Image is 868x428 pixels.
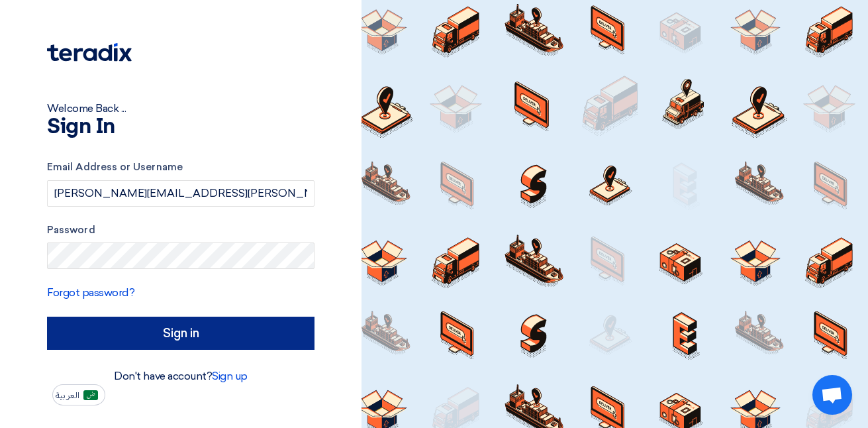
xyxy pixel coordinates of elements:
[47,317,314,350] input: Sign in
[47,368,314,384] div: Don't have account?
[56,391,79,400] span: العربية
[47,160,314,175] label: Email Address or Username
[47,286,134,299] a: Forgot password?
[83,390,98,400] img: ar-AR.png
[47,180,314,207] input: Enter your business email or username
[212,370,248,382] a: Sign up
[47,101,314,117] div: Welcome Back ...
[47,223,314,238] label: Password
[47,43,132,62] img: Teradix logo
[52,384,105,405] button: العربية
[47,117,314,138] h1: Sign In
[812,375,852,415] a: Open chat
